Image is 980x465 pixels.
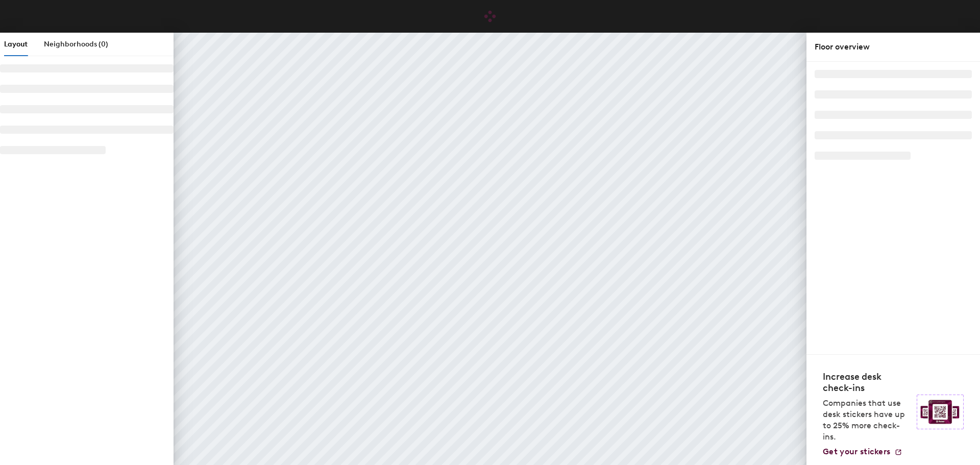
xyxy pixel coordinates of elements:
p: Companies that use desk stickers have up to 25% more check-ins. [823,398,911,443]
span: Layout [4,40,28,48]
img: Sticker logo [917,395,964,429]
a: Get your stickers [823,447,902,457]
span: Get your stickers [823,447,890,456]
div: Floor overview [815,41,972,53]
h4: Increase desk check-ins [823,371,911,394]
span: Neighborhoods (0) [44,40,108,48]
